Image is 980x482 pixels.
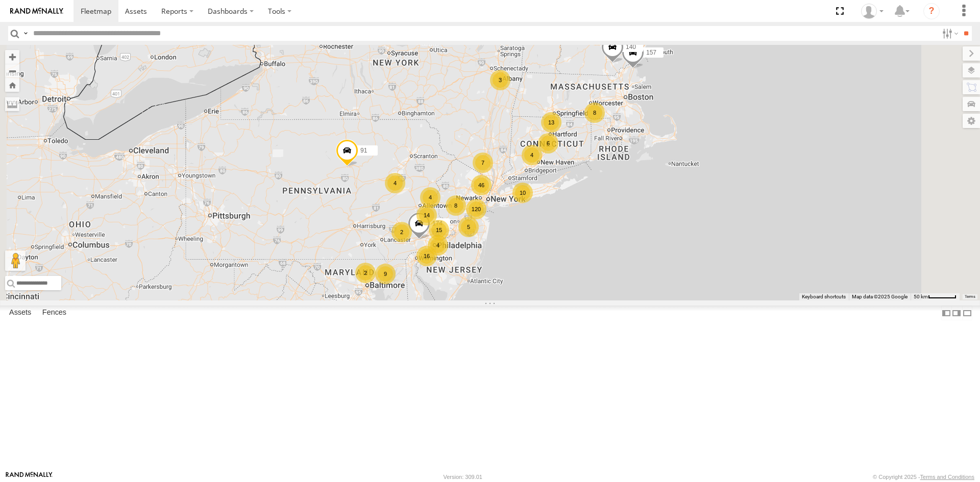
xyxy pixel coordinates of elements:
label: Dock Summary Table to the Left [941,306,951,320]
div: 14 [416,205,437,225]
div: 4 [522,145,542,165]
a: Terms and Conditions [920,474,974,480]
div: 120 [466,199,486,219]
span: 140 [626,43,636,50]
a: Terms (opens in new tab) [965,295,975,299]
div: 8 [584,103,605,123]
label: Map Settings [963,114,980,128]
div: 4 [428,235,448,256]
div: 16 [416,246,437,266]
button: Keyboard shortcuts [802,293,846,300]
span: 157 [646,49,656,56]
div: 7 [473,153,493,173]
span: 91 [360,147,367,154]
div: 15 [429,220,449,240]
div: 9 [375,264,396,284]
label: Assets [4,306,36,320]
div: Version: 309.01 [444,474,482,480]
button: Drag Pegman onto the map to open Street View [5,250,26,271]
div: 46 [471,175,492,195]
span: Map data ©2025 Google [852,294,908,299]
div: 4 [385,173,405,193]
div: 2 [391,222,412,242]
label: Hide Summary Table [962,306,972,320]
label: Measure [5,97,19,111]
span: 50 km [914,294,928,299]
div: 2 [355,263,376,283]
div: 3 [490,70,510,90]
div: 8 [446,195,466,216]
div: 13 [541,112,561,133]
label: Dock Summary Table to the Right [951,306,962,320]
img: rand-logo.svg [10,8,63,15]
div: © Copyright 2025 - [873,474,974,480]
div: 10 [512,183,533,203]
div: Stephanie Tidaback [857,4,887,19]
div: 5 [458,217,479,237]
div: 6 [538,133,558,154]
label: Search Filter Options [938,26,960,41]
label: Search Query [21,26,30,41]
button: Zoom out [5,64,19,78]
button: Zoom Home [5,78,19,92]
div: 4 [420,187,440,208]
i: ? [923,3,940,19]
button: Map Scale: 50 km per 52 pixels [911,293,960,300]
button: Zoom in [5,50,19,64]
label: Fences [37,306,71,320]
a: Visit our Website [6,472,53,482]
